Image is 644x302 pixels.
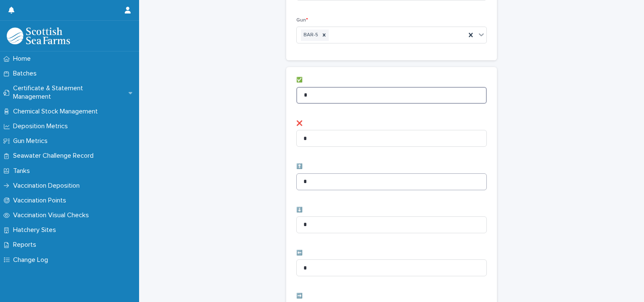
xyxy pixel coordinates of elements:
span: ✅ [296,78,303,83]
span: ⬆️ [296,164,303,169]
span: ➡️ [296,294,303,299]
p: Deposition Metrics [10,122,75,130]
p: Change Log [10,256,55,264]
p: Home [10,55,38,63]
p: Vaccination Deposition [10,182,86,190]
div: BAR-5 [301,30,319,41]
p: Batches [10,70,43,78]
p: Vaccination Points [10,197,73,205]
span: ❌ [296,121,303,126]
p: Vaccination Visual Checks [10,211,96,219]
p: Chemical Stock Management [10,108,105,116]
span: ⬇️ [296,208,303,213]
span: ⬅️ [296,251,303,256]
p: Gun Metrics [10,137,54,145]
img: uOABhIYSsOPhGJQdTwEw [7,27,70,44]
p: Certificate & Statement Management [10,84,129,100]
p: Seawater Challenge Record [10,152,100,160]
p: Tanks [10,167,37,175]
p: Hatchery Sites [10,226,63,234]
p: Reports [10,241,43,249]
span: Gun [296,18,308,23]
